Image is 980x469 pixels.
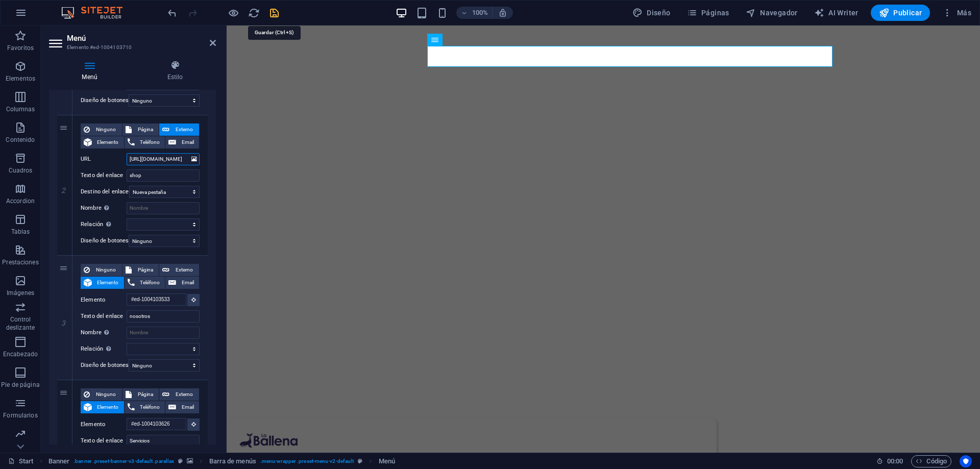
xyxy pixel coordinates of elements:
[911,455,951,467] button: Código
[81,136,124,149] button: Elemento
[6,136,35,144] p: Contenido
[81,218,127,231] label: Relación
[871,5,930,21] button: Publicar
[93,388,119,401] span: Ninguno
[81,186,129,198] label: Destino del enlace
[938,5,975,21] button: Más
[165,136,199,149] button: Email
[93,124,119,136] span: Ninguno
[187,458,193,464] i: Este elemento contiene un fondo
[628,5,675,21] div: Diseño (Ctrl+Alt+Y)
[81,401,124,413] button: Elemento
[7,44,34,52] p: Favoritos
[138,401,162,413] span: Teléfono
[227,7,239,19] button: Haz clic para salir del modo de previsualización y seguir editando
[159,124,199,136] button: Externo
[498,8,507,17] i: Al redimensionar, ajustar el nivel de zoom automáticamente para ajustarse al dispositivo elegido.
[81,310,127,323] label: Texto del enlace
[81,327,127,339] label: Nombre
[472,7,488,19] h6: 100%
[127,202,200,214] input: Nombre
[81,435,127,447] label: Texto del enlace
[2,258,38,266] p: Prestaciones
[632,8,671,18] span: Diseño
[268,7,280,19] button: save
[67,43,195,52] h3: Elemento #ed-1004103710
[81,235,129,247] label: Diseño de botones
[746,8,798,18] span: Navegador
[127,435,200,447] input: Texto del enlace...
[165,401,199,413] button: Email
[173,124,196,136] span: Externo
[48,455,70,467] span: Haz clic para seleccionar y doble clic para editar
[81,153,127,165] label: URL
[81,264,122,276] button: Ninguno
[59,7,135,19] img: Editor Logo
[9,166,33,175] p: Cuadros
[81,94,129,107] label: Diseño de botones
[179,136,196,149] span: Email
[122,388,159,401] button: Página
[48,455,395,467] nav: breadcrumb
[209,455,256,467] span: Haz clic para seleccionar y doble clic para editar
[379,455,395,467] span: Haz clic para seleccionar y doble clic para editar
[894,457,896,465] span: :
[95,277,121,289] span: Elemento
[1,381,39,389] p: Pie de página
[73,455,174,467] span: . banner .preset-banner-v3-default .parallax
[122,264,159,276] button: Página
[11,228,30,236] p: Tablas
[960,455,972,467] button: Usercentrics
[81,359,129,372] label: Diseño de botones
[127,169,200,182] input: Texto del enlace...
[56,186,71,194] em: 2
[248,7,260,19] i: Volver a cargar página
[67,34,216,43] h2: Menú
[159,264,199,276] button: Externo
[81,124,122,136] button: Ninguno
[3,350,38,358] p: Encabezado
[125,401,165,413] button: Teléfono
[56,443,71,452] em: 4
[358,458,362,464] i: Este elemento es un preajuste personalizable
[814,8,859,18] span: AI Writer
[135,124,156,136] span: Página
[138,277,162,289] span: Teléfono
[127,310,200,323] input: Texto del enlace...
[942,8,971,18] span: Más
[127,327,200,339] input: Nombre
[159,388,199,401] button: Externo
[6,105,35,113] p: Columnas
[879,8,922,18] span: Publicar
[81,294,127,306] label: Elemento
[81,169,127,182] label: Texto del enlace
[125,136,165,149] button: Teléfono
[179,401,196,413] span: Email
[8,455,34,467] a: Haz clic para cancelar la selección y doble clic para abrir páginas
[7,289,34,297] p: Imágenes
[56,319,71,327] em: 3
[179,277,196,289] span: Email
[127,153,200,165] input: URL...
[6,75,35,83] p: Elementos
[81,388,122,401] button: Ninguno
[134,60,216,82] h4: Estilo
[127,293,186,306] input: Ningún elemento seleccionado
[122,124,159,136] button: Página
[81,202,127,214] label: Nombre
[125,277,165,289] button: Teléfono
[916,455,947,467] span: Código
[81,343,127,355] label: Relación
[135,388,156,401] span: Página
[248,7,260,19] button: reload
[456,7,493,19] button: 100%
[628,5,675,21] button: Diseño
[6,197,35,205] p: Accordion
[165,277,199,289] button: Email
[127,418,186,430] input: Ningún elemento seleccionado
[95,136,121,149] span: Elemento
[742,5,802,21] button: Navegador
[166,7,178,19] button: undo
[81,277,124,289] button: Elemento
[95,401,121,413] span: Elemento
